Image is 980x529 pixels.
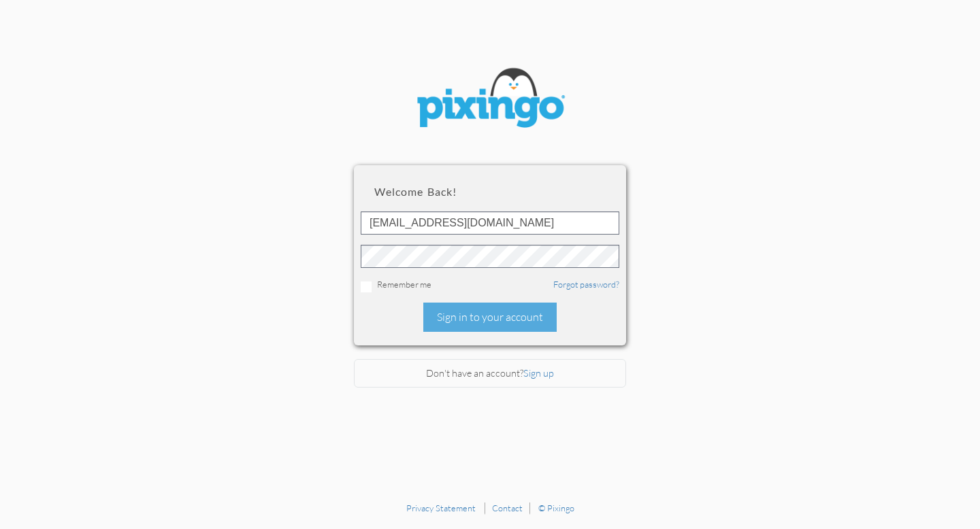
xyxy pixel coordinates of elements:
[523,367,554,379] a: Sign up
[423,303,557,332] div: Sign in to your account
[361,278,619,292] div: Remember me
[492,502,523,513] a: Contact
[538,502,574,513] a: © Pixingo
[354,359,626,388] div: Don't have an account?
[361,211,619,235] input: ID or Email
[553,279,619,290] a: Forgot password?
[408,61,572,138] img: pixingo logo
[406,502,476,513] a: Privacy Statement
[374,186,606,198] h2: Welcome back!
